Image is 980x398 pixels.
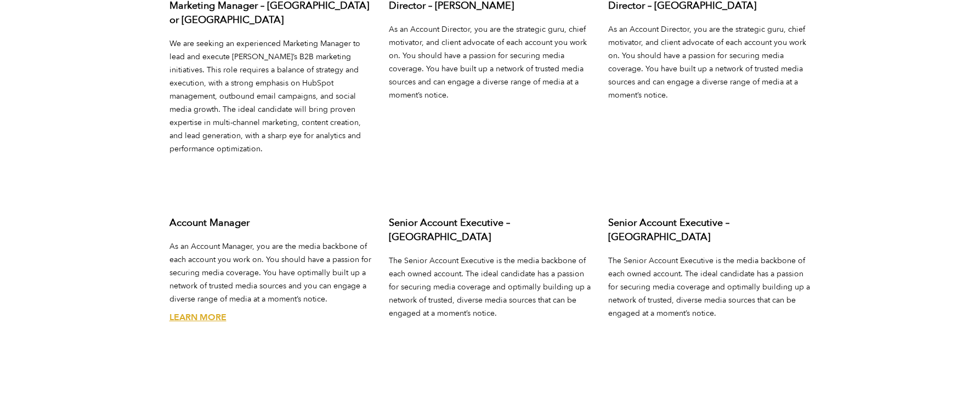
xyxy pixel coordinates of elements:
[169,37,372,156] p: We are seeking an experienced Marketing Manager to lead and execute [PERSON_NAME]’s B2B marketing...
[169,240,372,306] p: As an Account Manager, you are the media backbone of each account you work on. You should have a ...
[608,254,811,320] p: The Senior Account Executive is the media backbone of each owned account. The ideal candidate has...
[389,254,592,320] p: The Senior Account Executive is the media backbone of each owned account. The ideal candidate has...
[169,216,372,230] h3: Account Manager
[169,311,226,323] a: Account Manager
[389,23,592,102] p: As an Account Director, you are the strategic guru, chief motivator, and client advocate of each ...
[608,216,811,245] h3: Senior Account Executive – [GEOGRAPHIC_DATA]
[608,23,811,102] p: As an Account Director, you are the strategic guru, chief motivator, and client advocate of each ...
[389,216,592,245] h3: Senior Account Executive – [GEOGRAPHIC_DATA]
